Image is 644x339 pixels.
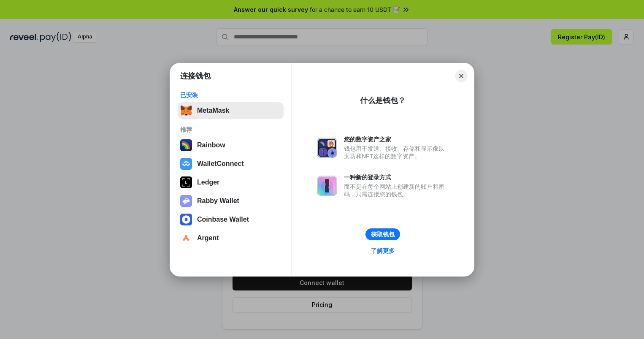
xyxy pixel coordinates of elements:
button: Argent [178,230,284,247]
img: svg+xml,%3Csvg%20xmlns%3D%22http%3A%2F%2Fwww.w3.org%2F2000%2Fsvg%22%20fill%3D%22none%22%20viewBox... [317,138,337,158]
div: WalletConnect [197,160,244,168]
button: WalletConnect [178,155,284,172]
div: 什么是钱包？ [360,95,406,106]
div: Rainbow [197,141,225,149]
button: Close [455,70,467,82]
div: 获取钱包 [371,231,395,238]
img: svg+xml,%3Csvg%20width%3D%2228%22%20height%3D%2228%22%20viewBox%3D%220%200%2028%2028%22%20fill%3D... [180,232,192,244]
div: Ledger [197,179,219,186]
img: svg+xml,%3Csvg%20width%3D%2228%22%20height%3D%2228%22%20viewBox%3D%220%200%2028%2028%22%20fill%3D... [180,214,192,225]
div: 了解更多 [371,247,395,255]
button: Rabby Wallet [178,193,284,209]
div: Argent [197,234,219,242]
a: 了解更多 [366,245,400,256]
img: svg+xml,%3Csvg%20width%3D%2228%22%20height%3D%2228%22%20viewBox%3D%220%200%2028%2028%22%20fill%3D... [180,158,192,170]
div: Rabby Wallet [197,197,239,205]
div: 已安装 [180,91,281,99]
img: svg+xml,%3Csvg%20xmlns%3D%22http%3A%2F%2Fwww.w3.org%2F2000%2Fsvg%22%20fill%3D%22none%22%20viewBox... [180,195,192,207]
button: Coinbase Wallet [178,211,284,228]
div: 一种新的登录方式 [344,174,449,181]
img: svg+xml,%3Csvg%20xmlns%3D%22http%3A%2F%2Fwww.w3.org%2F2000%2Fsvg%22%20width%3D%2228%22%20height%3... [180,176,192,188]
img: svg+xml,%3Csvg%20xmlns%3D%22http%3A%2F%2Fwww.w3.org%2F2000%2Fsvg%22%20fill%3D%22none%22%20viewBox... [317,176,337,196]
img: svg+xml,%3Csvg%20width%3D%22120%22%20height%3D%22120%22%20viewBox%3D%220%200%20120%20120%22%20fil... [180,139,192,151]
div: 推荐 [180,126,281,133]
button: Rainbow [178,137,284,154]
button: Ledger [178,174,284,191]
div: 而不是在每个网站上创建新的账户和密码，只需连接您的钱包。 [344,183,449,198]
img: svg+xml,%3Csvg%20fill%3D%22none%22%20height%3D%2233%22%20viewBox%3D%220%200%2035%2033%22%20width%... [180,105,192,117]
div: MetaMask [197,107,229,114]
button: 获取钱包 [365,228,400,240]
div: 钱包用于发送、接收、存储和显示像以太坊和NFT这样的数字资产。 [344,145,449,160]
div: Coinbase Wallet [197,216,249,223]
button: MetaMask [178,102,284,119]
h1: 连接钱包 [180,71,211,81]
div: 您的数字资产之家 [344,136,449,143]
